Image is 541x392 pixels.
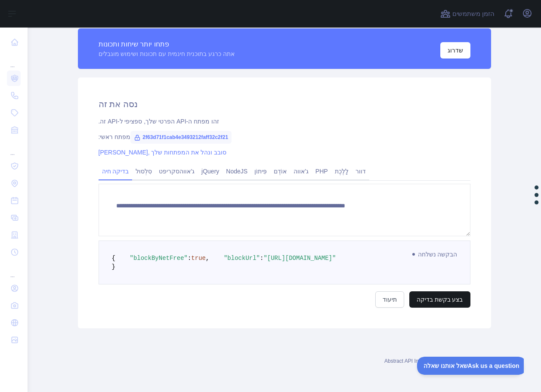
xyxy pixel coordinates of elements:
[260,255,263,262] span: :
[142,134,228,140] font: 2f63d71f1cab4e3493212faff32c2f21
[130,255,188,262] span: "blockByNetFree"
[383,296,397,303] font: תיעוד
[448,47,463,54] font: שדרוג
[99,149,226,156] a: [PERSON_NAME], סובב ונהל את המפתחות שלך
[99,118,219,125] font: זהו מפתח ה-API הפרטי שלך, ספציפי ל-API זה.
[206,255,209,262] span: ,
[224,255,260,262] span: "blockUrl"
[254,168,267,175] font: פִּיתוֹן
[452,10,495,17] font: הזמן משתמשים
[99,40,169,48] font: פתחו יותר שיחות ותכונות
[418,251,458,258] font: הבקשה נשלחה
[226,168,247,175] font: NodeJS
[335,168,349,175] font: לָלֶכֶת
[159,168,195,175] font: ג'אווהסקריפט
[417,296,463,303] font: בצע בקשת בדיקה
[440,42,470,59] button: שדרוג
[136,168,152,175] font: סִלְסוּל
[112,263,115,270] span: }
[417,357,524,375] iframe: תמיכת לקוחות
[99,133,131,140] font: מפתח ראשי:
[263,255,336,262] span: "[URL][DOMAIN_NAME]"
[112,255,115,262] span: {
[188,255,191,262] span: :
[10,62,15,68] font: ...
[201,168,219,175] font: jQuery
[10,272,15,278] font: ...
[375,291,404,308] a: תיעוד
[10,150,15,156] font: ...
[99,99,138,109] font: נסה את זה
[102,168,129,175] font: בדיקה חיה
[315,168,328,175] font: PHP
[294,168,309,175] font: ג'אווה
[99,50,235,57] font: אתה כרגע בתוכנית חינמית עם תכונות ושימוש מוגבלים
[274,168,287,175] font: אוֹדֶם
[409,291,470,308] button: בצע בקשת בדיקה
[191,255,206,262] span: true
[356,168,366,175] font: דוור
[439,7,496,21] button: הזמן משתמשים
[384,358,423,364] a: Abstract API Inc.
